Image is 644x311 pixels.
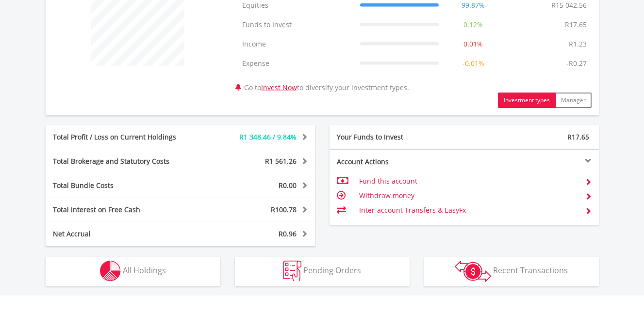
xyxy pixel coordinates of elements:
[424,257,599,286] button: Recent Transactions
[283,261,301,281] img: pending_instructions-wht.png
[498,93,556,108] button: Investment types
[46,229,203,239] div: Net Accrual
[46,257,220,286] button: All Holdings
[444,34,503,54] td: 0.01%
[237,54,355,73] td: Expense
[46,205,203,215] div: Total Interest on Free Cash
[555,93,592,108] button: Manager
[237,34,355,54] td: Income
[279,181,297,190] span: R0.00
[303,265,361,276] span: Pending Orders
[567,132,589,141] span: R17.65
[330,132,464,142] div: Your Funds to Invest
[359,174,577,188] td: Fund this account
[271,205,297,214] span: R100.78
[330,157,464,167] div: Account Actions
[46,181,203,190] div: Total Bundle Costs
[444,15,503,34] td: 0.12%
[560,15,592,34] td: R17.65
[100,261,121,281] img: holdings-wht.png
[359,188,577,203] td: Withdraw money
[239,132,297,141] span: R1 348.46 / 9.84%
[455,261,491,282] img: transactions-zar-wht.png
[261,83,297,92] a: Invest Now
[123,265,166,276] span: All Holdings
[564,34,592,54] td: R1.23
[46,156,203,166] div: Total Brokerage and Statutory Costs
[46,132,203,142] div: Total Profit / Loss on Current Holdings
[265,156,297,166] span: R1 561.26
[444,54,503,73] td: -0.01%
[359,203,577,218] td: Inter-account Transfers & EasyFx
[561,54,592,73] td: -R0.27
[493,265,568,276] span: Recent Transactions
[279,229,297,238] span: R0.96
[237,15,355,34] td: Funds to Invest
[235,257,410,286] button: Pending Orders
